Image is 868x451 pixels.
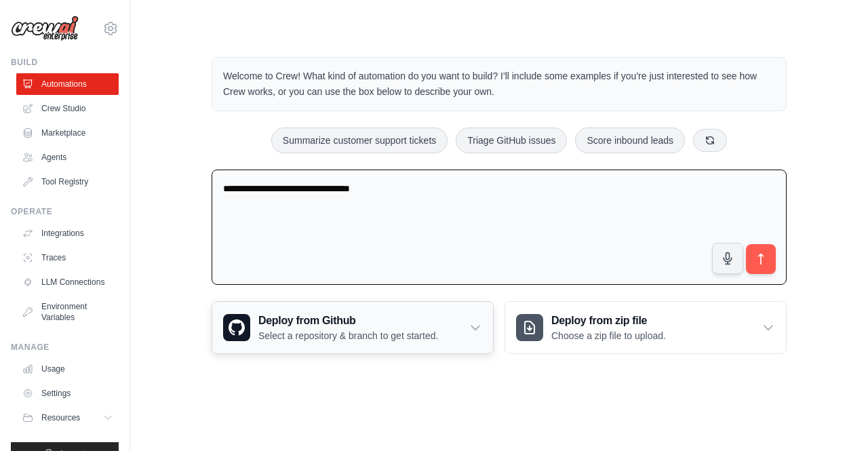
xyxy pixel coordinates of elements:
[575,128,685,153] button: Score inbound leads
[16,146,119,168] a: Agents
[16,358,119,380] a: Usage
[16,247,119,269] a: Traces
[41,412,80,423] span: Resources
[271,128,448,153] button: Summarize customer support tickets
[16,171,119,193] a: Tool Registry
[223,68,775,100] p: Welcome to Crew! What kind of automation do you want to build? I'll include some examples if you'...
[258,313,438,329] h3: Deploy from Github
[456,128,567,153] button: Triage GitHub issues
[16,383,119,404] a: Settings
[551,313,666,329] h3: Deploy from zip file
[11,342,119,353] div: Manage
[551,329,666,342] p: Choose a zip file to upload.
[16,296,119,328] a: Environment Variables
[11,206,119,217] div: Operate
[11,57,119,68] div: Build
[16,122,119,144] a: Marketplace
[16,73,119,95] a: Automations
[11,16,79,41] img: Logo
[16,98,119,119] a: Crew Studio
[800,386,868,451] iframe: Chat Widget
[16,271,119,293] a: LLM Connections
[16,407,119,429] button: Resources
[258,329,438,342] p: Select a repository & branch to get started.
[16,222,119,244] a: Integrations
